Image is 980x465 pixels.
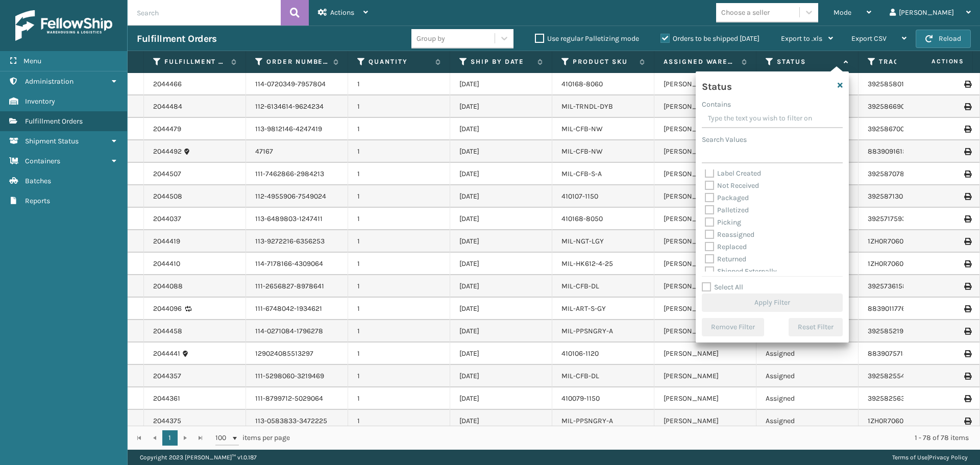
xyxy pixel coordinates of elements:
label: Returned [705,255,746,263]
a: 410079-1150 [561,394,600,403]
td: 1 [348,95,450,118]
a: 2044466 [153,79,182,89]
i: Print Label [964,126,970,133]
label: Status [777,57,839,66]
label: Orders to be shipped [DATE] [660,34,759,43]
a: MIL-CFB-NW [561,125,603,133]
td: 1 [348,320,450,342]
i: Print Label [964,350,970,357]
td: [PERSON_NAME] [654,320,756,342]
i: Print Label [964,170,970,178]
a: 1ZH0R7060326926472 [868,237,940,246]
label: Tracking Number [879,57,941,66]
input: Type the text you wish to filter on [702,110,843,128]
td: [PERSON_NAME] [654,208,756,230]
i: Print Label [964,193,970,200]
td: [DATE] [450,208,552,230]
i: Print Label [964,238,970,245]
button: Remove Filter [702,318,764,336]
td: [PERSON_NAME] [654,95,756,118]
a: MIL-CFB-DL [561,282,599,290]
td: [PERSON_NAME] [654,230,756,253]
label: Search Values [702,134,747,145]
td: [PERSON_NAME] [654,410,756,432]
td: 1 [348,275,450,298]
td: Assigned [756,365,859,387]
td: 1 [348,387,450,410]
a: 392586700177 [868,125,914,133]
a: 392582563023 [868,394,917,403]
div: 1 - 78 of 78 items [304,433,969,443]
a: 392587130261 [868,192,914,201]
img: logo [15,10,112,41]
a: 2044458 [153,326,182,336]
td: 111-5298060-3219469 [246,365,348,387]
a: 392582554360 [868,372,917,380]
td: [PERSON_NAME] [654,163,756,185]
i: Print Label [964,283,970,290]
a: 883907571324 [868,349,915,358]
a: 2044096 [153,304,182,314]
td: [PERSON_NAME] [654,275,756,298]
a: 883909161510 [868,147,913,156]
a: 392585801103 [868,80,915,88]
a: 1 [162,430,178,446]
td: 1 [348,342,450,365]
span: Export to .xls [781,34,822,43]
a: MIL-CFB-DL [561,372,599,380]
label: Packaged [705,193,749,202]
a: MIL-ART-S-GY [561,304,606,313]
td: [DATE] [450,253,552,275]
label: Fulfillment Order Id [164,57,226,66]
td: 47167 [246,140,348,163]
td: 1 [348,253,450,275]
td: Assigned [756,387,859,410]
i: Print Label [964,260,970,267]
label: Ship By Date [471,57,532,66]
td: [PERSON_NAME] [654,365,756,387]
td: [PERSON_NAME] [654,185,756,208]
a: 410168-8060 [561,80,603,88]
td: 1 [348,163,450,185]
span: Mode [834,8,851,17]
i: Print Label [964,395,970,402]
a: 2044419 [153,236,180,247]
span: Menu [23,57,41,65]
label: Shipped Externally [705,267,777,276]
td: 111-6748042-1934621 [246,298,348,320]
label: Order Number [266,57,328,66]
label: Quantity [369,57,430,66]
td: 111-7462866-2984213 [246,163,348,185]
td: 1 [348,230,450,253]
i: Print Label [964,418,970,425]
label: Select All [702,283,743,291]
td: [DATE] [450,365,552,387]
td: [PERSON_NAME] [654,342,756,365]
label: Label Created [705,169,761,178]
span: Inventory [25,97,55,106]
a: 2044088 [153,281,183,291]
td: 113-0583833-3472225 [246,410,348,432]
button: Apply Filter [702,293,843,312]
a: 883901177600 [868,304,914,313]
td: [DATE] [450,118,552,140]
td: [DATE] [450,410,552,432]
td: 1 [348,118,450,140]
a: 2044361 [153,394,180,404]
td: [PERSON_NAME] [654,140,756,163]
i: Print Label [964,305,970,312]
a: 2044441 [153,349,180,359]
td: 1 [348,410,450,432]
div: | [892,450,968,465]
td: [PERSON_NAME] [654,387,756,410]
td: 1 [348,365,450,387]
button: Reload [916,30,971,48]
td: 112-4955906-7549024 [246,185,348,208]
span: 100 [215,433,231,443]
td: 113-6489803-1247411 [246,208,348,230]
a: 2044357 [153,371,181,381]
td: 1 [348,185,450,208]
a: 2044492 [153,146,182,157]
td: 114-0720349-7957804 [246,73,348,95]
td: 1 [348,298,450,320]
